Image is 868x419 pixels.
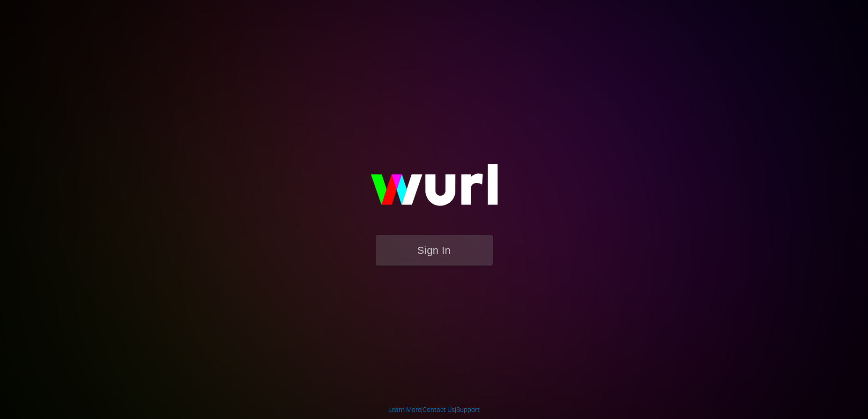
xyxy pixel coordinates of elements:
a: Learn More [388,406,421,413]
button: Sign In [376,235,493,266]
a: Support [456,406,480,413]
img: wurl-logo-on-black-223613ac3d8ba8fe6dc639794a292ebdb59501304c7dfd60c99c58986ef67473.svg [341,144,528,235]
div: | | [388,405,480,414]
a: Contact Us [423,406,455,413]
